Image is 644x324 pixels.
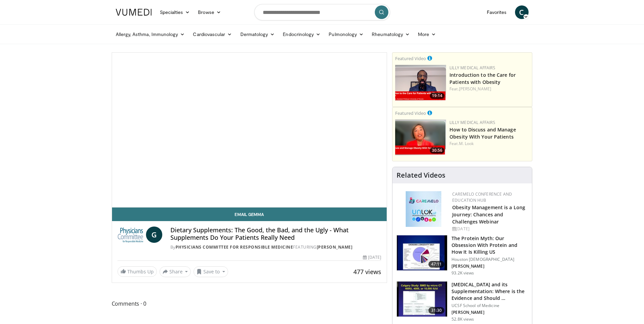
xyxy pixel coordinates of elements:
a: [PERSON_NAME] [459,86,491,92]
div: By FEATURING [170,244,381,250]
img: c98a6a29-1ea0-4bd5-8cf5-4d1e188984a7.png.150x105_q85_crop-smart_upscale.png [395,120,446,155]
img: acc2e291-ced4-4dd5-b17b-d06994da28f3.png.150x105_q85_crop-smart_upscale.png [395,65,446,101]
a: C [515,5,529,19]
a: Pulmonology [325,28,368,41]
button: Save to [194,266,228,277]
p: [PERSON_NAME] [452,264,528,269]
a: Allergy, Asthma, Immunology [112,28,189,41]
p: Houston [DEMOGRAPHIC_DATA] [452,257,528,262]
p: 93.2K views [452,270,474,276]
a: Obesity Management is a Long Journey: Chances and Challenges Webinar [452,204,525,225]
a: Dermatology [236,28,279,41]
a: 31:30 [MEDICAL_DATA] and its Supplementation: Where is the Evidence and Should … UCSF School of M... [397,281,528,322]
a: M. Look [459,141,474,146]
p: [PERSON_NAME] [452,310,528,315]
a: Introduction to the Care for Patients with Obesity [449,72,516,85]
a: 19:14 [395,65,446,101]
h3: [MEDICAL_DATA] and its Supplementation: Where is the Evidence and Should … [452,281,528,302]
small: Featured Video [395,55,426,61]
a: 47:11 The Protein Myth: Our Obsession With Protein and How It Is Killing US Houston [DEMOGRAPHIC_... [397,235,528,276]
h4: Dietary Supplements: The Good, the Bad, and the Ugly - What Supplements Do Your Patients Really Need [170,227,381,241]
a: Lilly Medical Affairs [449,120,495,125]
div: Feat. [449,141,529,147]
span: 30:56 [430,147,444,154]
a: Email Gemma [112,208,387,221]
input: Search topics, interventions [254,4,390,20]
img: Physicians Committee for Responsible Medicine [117,227,143,243]
a: Thumbs Up [117,266,157,277]
a: More [414,28,440,41]
h3: The Protein Myth: Our Obsession With Protein and How It Is Killing US [452,235,528,255]
span: 19:14 [430,93,444,99]
span: Comments 0 [112,299,387,308]
p: 52.8K views [452,317,474,322]
h4: Related Videos [397,171,445,179]
a: G [146,227,162,243]
img: 45df64a9-a6de-482c-8a90-ada250f7980c.png.150x105_q85_autocrop_double_scale_upscale_version-0.2.jpg [406,191,441,227]
p: UCSF School of Medicine [452,303,528,308]
div: [DATE] [363,254,381,260]
div: Feat. [449,86,529,92]
a: Cardiovascular [189,28,236,41]
div: [DATE] [452,226,527,232]
a: [PERSON_NAME] [317,244,353,250]
a: Browse [194,5,225,19]
a: Physicians Committee for Responsible Medicine [176,244,293,250]
a: Specialties [156,5,194,19]
a: Favorites [483,5,511,19]
a: Rheumatology [368,28,414,41]
span: 31:30 [428,307,445,314]
a: How to Discuss and Manage Obesity With Your Patients [449,126,516,140]
video-js: Video Player [112,53,387,208]
a: 30:56 [395,120,446,155]
span: 477 views [353,268,381,276]
img: 4bb25b40-905e-443e-8e37-83f056f6e86e.150x105_q85_crop-smart_upscale.jpg [397,282,447,317]
a: Lilly Medical Affairs [449,65,495,71]
img: b7b8b05e-5021-418b-a89a-60a270e7cf82.150x105_q85_crop-smart_upscale.jpg [397,235,447,271]
img: VuMedi Logo [116,9,152,16]
span: 47:11 [428,261,445,268]
a: CaReMeLO Conference and Education Hub [452,191,512,203]
small: Featured Video [395,110,426,116]
button: Share [160,266,191,277]
a: Endocrinology [279,28,325,41]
